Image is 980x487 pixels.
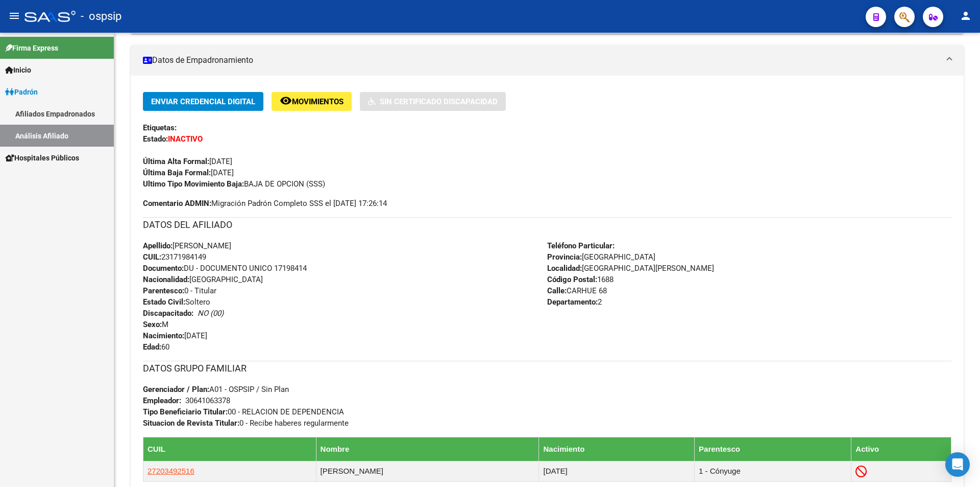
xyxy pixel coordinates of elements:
strong: Código Postal: [547,275,597,284]
strong: Provincia: [547,252,582,262]
strong: Documento: [143,264,184,273]
span: Sin Certificado Discapacidad [380,97,498,106]
button: Enviar Credencial Digital [143,92,263,111]
strong: Sexo: [143,320,162,329]
strong: Gerenciador / Plan: [143,385,209,394]
span: Firma Express [5,42,58,54]
th: Nombre [316,437,539,461]
span: DU - DOCUMENTO UNICO 17198414 [143,264,307,273]
strong: Teléfono Particular: [547,241,615,250]
span: 23171984149 [143,252,206,262]
strong: Nacionalidad: [143,275,189,284]
span: Padrón [5,86,38,98]
span: [GEOGRAPHIC_DATA] [143,275,263,284]
span: Movimientos [292,97,344,106]
span: [GEOGRAPHIC_DATA] [547,252,655,262]
td: [PERSON_NAME] [316,461,539,481]
span: [GEOGRAPHIC_DATA][PERSON_NAME] [547,264,714,273]
span: [DATE] [143,168,234,177]
strong: Apellido: [143,241,173,250]
h3: DATOS DEL AFILIADO [143,218,951,232]
strong: Comentario ADMIN: [143,199,211,208]
span: Enviar Credencial Digital [151,97,255,106]
strong: Localidad: [547,264,582,273]
span: [PERSON_NAME] [143,241,231,250]
span: 0 - Titular [143,286,216,295]
span: [DATE] [143,331,207,340]
mat-panel-title: Datos de Empadronamiento [143,55,939,66]
strong: Última Baja Formal: [143,168,211,177]
mat-expansion-panel-header: Datos de Empadronamiento [131,45,964,76]
span: - ospsip [81,5,121,28]
span: [DATE] [143,157,232,166]
strong: Estado: [143,134,168,144]
span: M [143,320,168,329]
strong: CUIL: [143,252,161,262]
span: 27203492516 [148,467,194,475]
span: 2 [547,297,602,307]
mat-icon: remove_red_eye [280,95,292,107]
strong: Última Alta Formal: [143,157,209,166]
button: Sin Certificado Discapacidad [360,92,506,111]
span: CARHUE 68 [547,286,607,295]
span: BAJA DE OPCION (SSS) [143,179,325,189]
span: 60 [143,342,169,352]
span: 00 - RELACION DE DEPENDENCIA [143,407,344,416]
strong: Etiquetas: [143,123,177,132]
th: Parentesco [695,437,851,461]
td: 1 - Cónyuge [695,461,851,481]
strong: Discapacitado: [143,309,193,318]
strong: INACTIVO [168,134,203,144]
th: Activo [851,437,951,461]
strong: Estado Civil: [143,297,185,307]
mat-icon: person [960,10,972,22]
th: CUIL [143,437,316,461]
span: Soltero [143,297,210,307]
h3: DATOS GRUPO FAMILIAR [143,361,951,376]
strong: Tipo Beneficiario Titular: [143,407,228,416]
strong: Ultimo Tipo Movimiento Baja: [143,179,244,189]
button: Movimientos [272,92,352,111]
th: Nacimiento [539,437,695,461]
mat-icon: menu [8,10,20,22]
span: 1688 [547,275,614,284]
span: Inicio [5,64,31,76]
strong: Empleador: [143,396,181,405]
span: 0 - Recibe haberes regularmente [143,419,349,428]
strong: Calle: [547,286,567,295]
strong: Nacimiento: [143,331,184,340]
td: [DATE] [539,461,695,481]
i: NO (00) [198,309,224,318]
span: Migración Padrón Completo SSS el [DATE] 17:26:14 [143,198,387,209]
div: 30641063378 [185,395,230,406]
strong: Situacion de Revista Titular: [143,419,239,428]
span: A01 - OSPSIP / Sin Plan [143,385,289,394]
span: Hospitales Públicos [5,152,79,164]
strong: Parentesco: [143,286,184,295]
div: Open Intercom Messenger [945,452,970,477]
strong: Edad: [143,342,161,352]
strong: Departamento: [547,297,598,307]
